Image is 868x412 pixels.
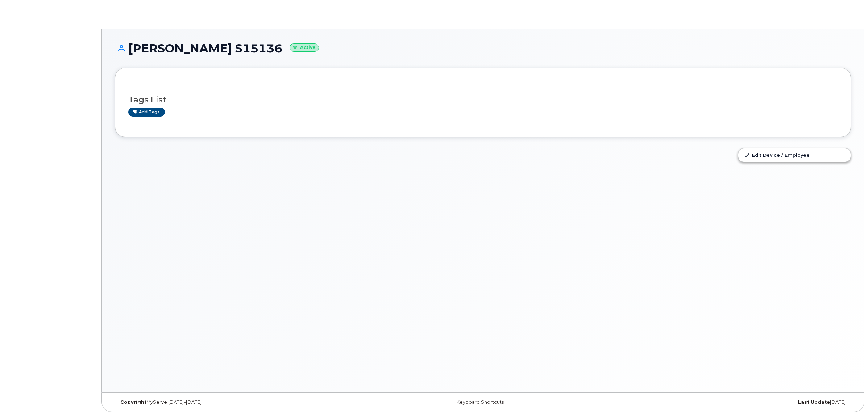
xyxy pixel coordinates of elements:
[120,399,146,405] strong: Copyright
[290,43,319,52] small: Active
[128,108,165,117] a: Add tags
[798,399,830,405] strong: Last Update
[738,148,851,161] a: Edit Device / Employee
[115,42,851,55] h1: [PERSON_NAME] S15136
[606,399,851,405] div: [DATE]
[456,399,504,405] a: Keyboard Shortcuts
[128,95,838,104] h3: Tags List
[115,399,360,405] div: MyServe [DATE]–[DATE]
